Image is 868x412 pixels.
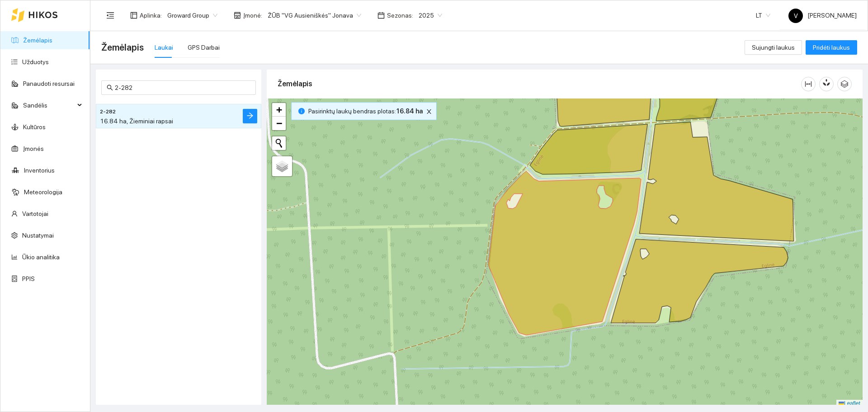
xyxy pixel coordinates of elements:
span: search [107,84,113,91]
span: menu-fold [106,11,114,19]
a: Nustatymai [22,232,54,239]
button: column-width [801,77,816,91]
span: Sandėlis [23,96,75,114]
span: arrow-right [246,112,254,121]
span: info-circle [298,108,305,114]
a: Pridėti laukus [806,44,857,51]
span: − [276,117,282,129]
span: shop [234,12,241,19]
span: ŽŪB "VG Ausieniškės" Jonava [268,9,361,22]
div: Laukai [155,42,173,52]
a: PPIS [22,275,35,282]
span: Pasirinktų laukų bendras plotas : [308,106,423,116]
a: Meteorologija [24,188,62,196]
a: Panaudoti resursai [23,80,75,87]
div: GPS Darbai [188,42,220,52]
a: Zoom out [272,117,286,130]
span: calendar [377,12,385,19]
span: 16.84 ha, Žieminiai rapsai [100,117,173,125]
span: [PERSON_NAME] [788,12,857,19]
a: Inventorius [24,167,55,174]
span: 2025 [419,9,442,22]
button: menu-fold [101,6,119,24]
button: Pridėti laukus [806,40,857,55]
button: close [424,106,434,117]
a: Ūkio analitika [22,253,60,261]
span: Įmonė : [243,10,262,20]
span: Groward Group [167,9,217,22]
button: Initiate a new search [272,136,286,150]
span: layout [130,12,137,19]
span: 2-282 [100,108,116,116]
span: Sezonas : [387,10,413,20]
span: V [794,9,798,23]
div: Žemėlapis [278,71,801,97]
span: + [276,104,282,115]
button: arrow-right [243,109,257,123]
b: 16.84 ha [396,108,423,115]
button: Sujungti laukus [745,40,802,55]
a: Įmonės [23,145,44,152]
span: Sujungti laukus [752,42,795,52]
a: Sujungti laukus [745,44,802,51]
span: Pridėti laukus [813,42,850,52]
a: Kultūros [23,123,46,131]
a: Vartotojai [22,210,48,217]
span: close [424,108,434,115]
span: Aplinka : [140,10,162,20]
span: column-width [802,80,815,88]
input: Paieška [115,83,250,93]
span: LT [756,9,770,22]
a: Layers [272,156,292,176]
a: Žemėlapis [23,37,52,44]
a: Užduotys [22,58,49,66]
a: Leaflet [839,400,860,407]
span: Žemėlapis [101,40,144,55]
a: Zoom in [272,103,286,117]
